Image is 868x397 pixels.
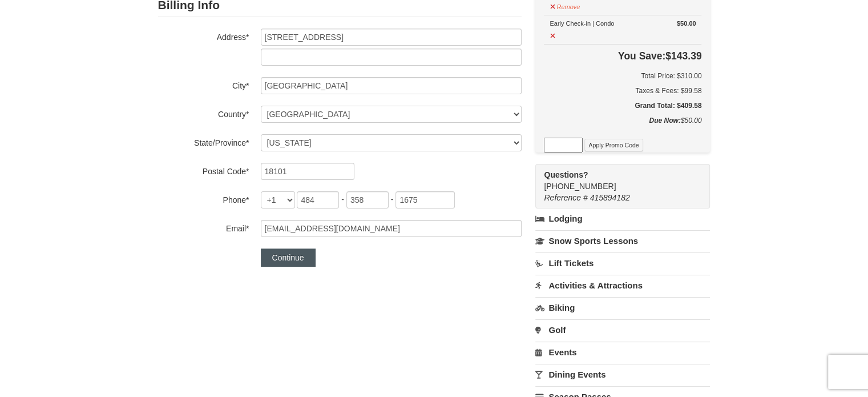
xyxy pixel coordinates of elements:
a: Golf [535,319,710,340]
strong: $50.00 [677,18,696,29]
span: You Save: [618,50,665,62]
a: Biking [535,297,710,318]
label: Email* [158,220,249,234]
a: Lift Tickets [535,252,710,274]
div: Taxes & Fees: $99.58 [544,85,701,97]
span: [PHONE_NUMBER] [544,169,689,191]
label: City* [158,77,249,91]
input: City [261,77,522,94]
h4: $143.39 [544,50,701,62]
h5: Grand Total: $409.58 [544,100,701,111]
span: - [341,195,344,204]
div: $50.00 [544,115,701,138]
input: xxx [346,191,389,208]
label: Phone* [158,191,249,206]
label: State/Province* [158,134,249,149]
a: Activities & Attractions [535,275,710,296]
a: Lodging [535,208,710,229]
a: Events [535,342,710,363]
strong: Due Now: [649,117,680,125]
input: Postal Code [261,163,354,180]
span: 415894182 [590,193,630,202]
label: Country* [158,106,249,120]
label: Address* [158,29,249,43]
label: Postal Code* [158,163,249,177]
td: Early Check-in | Condo [544,15,701,44]
span: Reference # [544,193,587,202]
input: xxx [297,191,339,208]
span: - [391,195,394,204]
button: Continue [261,248,316,267]
input: xxxx [395,191,455,208]
a: Snow Sports Lessons [535,230,710,251]
input: Billing Info [261,29,522,46]
strong: Questions? [544,170,588,179]
a: Dining Events [535,364,710,385]
input: Email [261,220,522,237]
button: Apply Promo Code [584,139,643,151]
h6: Total Price: $310.00 [544,70,701,82]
